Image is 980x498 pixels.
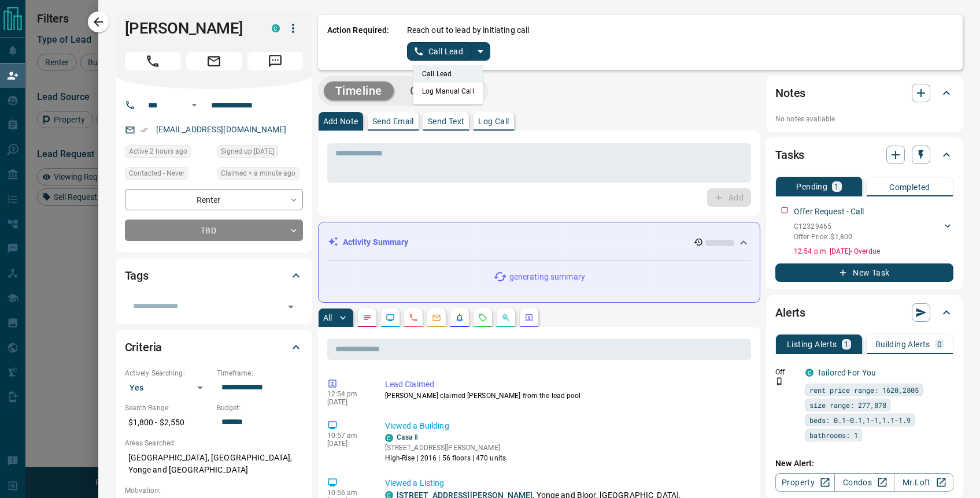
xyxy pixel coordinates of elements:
span: bathrooms: 1 [809,429,858,441]
svg: Email Verified [140,126,148,134]
button: Campaigns [398,81,482,101]
svg: Opportunities [501,313,511,322]
h2: Criteria [125,338,162,356]
a: Mr.Loft [894,473,953,492]
p: [DATE] [327,398,368,406]
p: Lead Claimed [385,378,747,391]
p: Activity Summary [343,236,409,248]
svg: Requests [478,313,487,322]
div: split button [407,42,491,61]
div: Tags [125,262,303,289]
p: [STREET_ADDRESS][PERSON_NAME] [385,443,506,453]
div: Tasks [775,141,953,169]
p: Pending [796,183,827,191]
div: Notes [775,79,953,107]
h2: Tags [125,266,149,285]
div: Alerts [775,299,953,326]
div: condos.ca [385,434,393,442]
h2: Tasks [775,146,804,164]
div: C12329465Offer Price: $1,800 [794,219,953,244]
svg: Agent Actions [524,313,534,322]
a: [EMAIL_ADDRESS][DOMAIN_NAME] [156,125,287,134]
div: Sat Aug 16 2025 [217,167,303,183]
span: size range: 277,878 [809,399,886,411]
div: Criteria [125,333,303,361]
svg: Push Notification Only [775,377,783,385]
p: Action Required: [327,24,390,61]
p: 12:54 pm [327,390,368,398]
svg: Lead Browsing Activity [386,313,395,322]
p: New Alert: [775,458,953,470]
a: Condos [834,473,894,492]
p: Offer Price: $1,800 [794,232,852,242]
div: condos.ca [805,369,813,377]
p: 10:57 am [327,432,368,440]
button: Open [283,299,299,315]
p: 0 [937,340,942,348]
button: New Task [775,263,953,282]
p: Reach out to lead by initiating call [407,24,530,36]
a: Tailored For You [817,368,876,377]
a: Property [775,473,835,492]
span: Email [186,52,242,70]
span: Call [125,52,180,70]
p: Send Email [372,117,414,125]
p: Timeframe: [217,368,303,378]
p: [GEOGRAPHIC_DATA], [GEOGRAPHIC_DATA], Yonge and [GEOGRAPHIC_DATA] [125,448,303,480]
a: Casa Ⅱ [397,433,419,441]
p: Areas Searched: [125,438,303,448]
p: All [323,314,332,322]
li: Log Manual Call [413,83,483,100]
p: 1 [844,340,849,348]
p: Add Note [323,117,358,125]
div: Yes [125,378,211,397]
div: Activity Summary [328,232,751,253]
svg: Emails [432,313,441,322]
p: 1 [834,183,839,191]
p: Budget: [217,403,303,413]
p: Motivation: [125,485,303,496]
span: Signed up [DATE] [221,146,274,157]
button: Open [187,98,201,112]
p: Completed [889,183,930,191]
svg: Calls [409,313,418,322]
p: C12329465 [794,221,852,232]
svg: Listing Alerts [455,313,464,322]
div: Sat Aug 16 2025 [125,145,211,161]
p: 12:54 p.m. [DATE] - Overdue [794,246,953,257]
p: [DATE] [327,440,368,448]
p: No notes available [775,114,953,124]
p: $1,800 - $2,550 [125,413,211,432]
p: Actively Searching: [125,368,211,378]
p: Viewed a Listing [385,477,747,489]
p: Search Range: [125,403,211,413]
svg: Notes [363,313,372,322]
div: Thu Jul 31 2025 [217,145,303,161]
span: Claimed < a minute ago [221,168,295,179]
h1: [PERSON_NAME] [125,19,254,38]
span: Active 2 hours ago [129,146,187,157]
li: Call Lead [413,65,483,83]
p: Log Call [478,117,509,125]
p: High-Rise | 2016 | 56 floors | 470 units [385,453,506,463]
p: Off [775,367,798,377]
div: TBD [125,220,303,241]
p: Building Alerts [875,340,930,348]
button: Call Lead [407,42,471,61]
span: beds: 0.1-0.1,1-1,1.1-1.9 [809,414,911,426]
div: condos.ca [272,24,280,32]
span: rent price range: 1620,2805 [809,384,919,396]
p: Viewed a Building [385,420,747,432]
p: 10:56 am [327,489,368,497]
div: Renter [125,189,303,210]
p: Send Text [428,117,465,125]
h2: Notes [775,84,805,102]
p: Listing Alerts [787,340,837,348]
span: Contacted - Never [129,168,184,179]
p: generating summary [509,271,585,283]
h2: Alerts [775,303,805,322]
span: Message [247,52,303,70]
p: [PERSON_NAME] claimed [PERSON_NAME] from the lead pool [385,391,747,401]
p: Offer Request - Call [794,206,864,218]
button: Timeline [324,81,394,101]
